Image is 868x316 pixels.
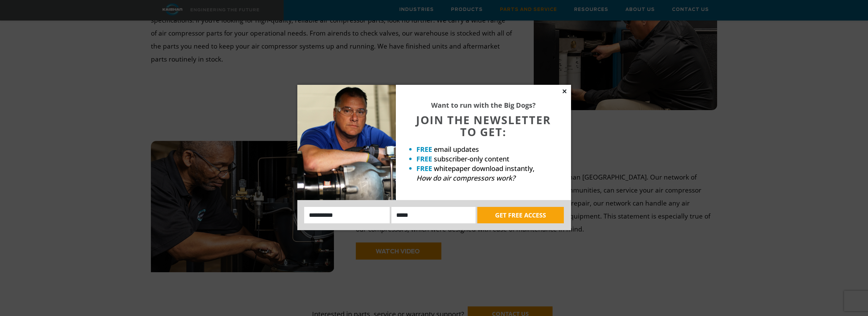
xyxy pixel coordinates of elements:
span: email updates [434,145,479,154]
strong: Want to run with the Big Dogs? [431,101,536,110]
strong: FREE [416,145,432,154]
button: GET FREE ACCESS [477,207,564,223]
strong: FREE [416,154,432,163]
span: subscriber-only content [434,154,509,163]
input: Name: [304,207,390,223]
strong: FREE [416,164,432,173]
span: whitepaper download instantly, [434,164,534,173]
button: Close [561,88,568,94]
span: JOIN THE NEWSLETTER TO GET: [416,113,551,139]
em: How do air compressors work? [416,173,515,183]
input: Email [391,207,476,223]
